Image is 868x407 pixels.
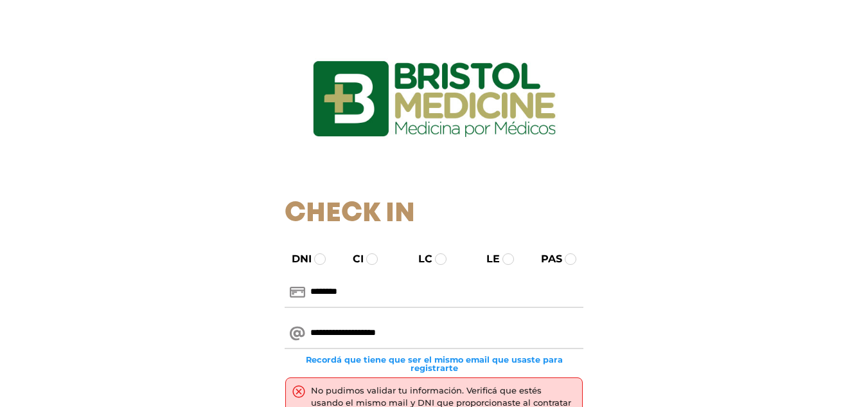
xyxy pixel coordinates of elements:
label: LE [475,251,500,267]
label: PAS [529,251,562,267]
h1: Check In [285,198,583,230]
small: Recordá que tiene que ser el mismo email que usaste para registrarte [285,356,583,372]
label: LC [407,251,432,267]
img: logo_ingresarbristol.jpg [261,15,608,183]
label: CI [341,251,364,267]
label: DNI [280,251,312,267]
